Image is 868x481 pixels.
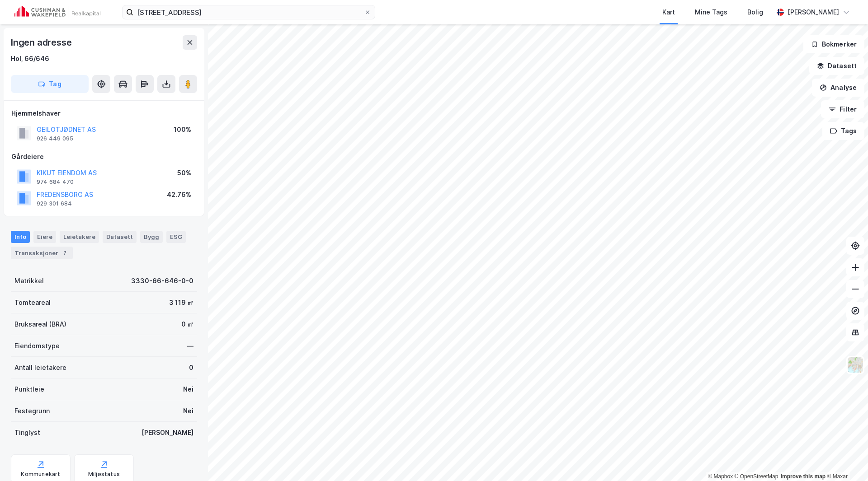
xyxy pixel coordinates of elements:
div: Leietakere [60,231,99,243]
div: 50% [177,168,191,178]
div: Hjemmelshaver [11,108,197,119]
div: 0 [189,362,193,373]
div: 926 449 095 [37,135,73,142]
div: [PERSON_NAME] [788,7,839,18]
a: Improve this map [781,473,826,480]
div: Info [11,231,30,243]
div: 7 [60,248,69,257]
input: Søk på adresse, matrikkel, gårdeiere, leietakere eller personer [133,5,364,19]
div: Transaksjoner [11,247,73,259]
div: 929 301 684 [37,200,72,207]
div: Festegrunn [14,406,50,416]
div: 3 119 ㎡ [169,297,193,308]
button: Filter [821,100,864,118]
button: Datasett [809,57,864,75]
div: Hol, 66/646 [11,53,49,64]
iframe: Chat Widget [823,438,868,481]
div: Gårdeiere [11,151,197,162]
button: Tags [822,122,864,140]
div: 0 ㎡ [181,319,193,330]
div: 3330-66-646-0-0 [131,276,193,286]
div: Kart [662,7,675,18]
a: Mapbox [708,473,733,480]
div: Tomteareal [14,297,51,308]
img: cushman-wakefield-realkapital-logo.202ea83816669bd177139c58696a8fa1.svg [14,6,100,19]
div: Bruksareal (BRA) [14,319,66,330]
div: Datasett [103,231,137,243]
a: OpenStreetMap [735,473,778,480]
div: 974 684 470 [37,178,74,186]
div: Miljøstatus [88,471,120,478]
div: 42.76% [167,189,191,200]
button: Tag [11,75,89,93]
div: Bygg [140,231,163,243]
div: Ingen adresse [11,35,73,50]
div: Antall leietakere [14,362,66,373]
div: 100% [174,124,191,135]
div: Tinglyst [14,427,40,438]
button: Analyse [812,79,864,97]
div: Eiere [33,231,56,243]
div: Mine Tags [695,7,727,18]
div: Kontrollprogram for chat [823,438,868,481]
div: Nei [183,384,193,395]
div: — [187,341,193,351]
div: Matrikkel [14,276,44,286]
button: Bokmerker [803,35,864,53]
div: Punktleie [14,384,44,395]
div: Eiendomstype [14,341,60,351]
div: Nei [183,406,193,416]
div: Bolig [747,7,763,18]
div: [PERSON_NAME] [142,427,193,438]
div: ESG [166,231,186,243]
div: Kommunekart [21,471,60,478]
img: Z [847,356,864,374]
